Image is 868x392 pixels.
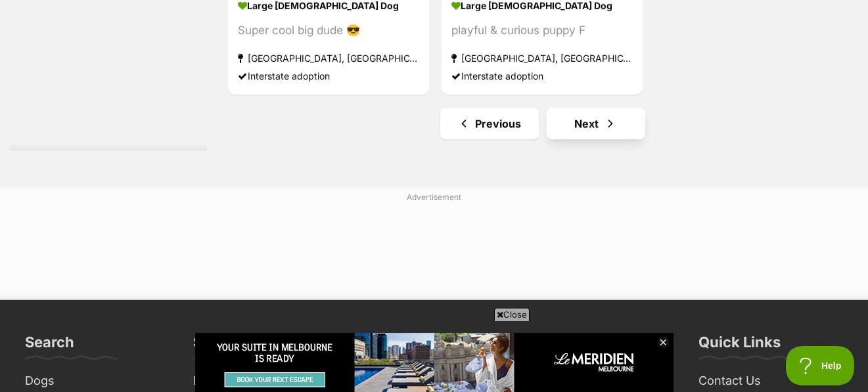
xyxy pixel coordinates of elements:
div: Super cool big dude 😎 [238,22,419,39]
div: playful & curious puppy F [451,22,633,39]
a: Next page [547,108,645,139]
strong: [GEOGRAPHIC_DATA], [GEOGRAPHIC_DATA] [451,49,633,67]
a: Dogs [20,371,175,391]
iframe: Advertisement [116,208,753,287]
a: Previous page [440,108,539,139]
span: Close [494,308,530,321]
div: Interstate adoption [451,67,633,85]
h3: Quick Links [698,333,781,359]
h3: Search [25,333,74,359]
h3: Support [193,333,250,359]
strong: [GEOGRAPHIC_DATA], [GEOGRAPHIC_DATA] [238,49,419,67]
iframe: Advertisement [195,326,674,385]
div: Interstate adoption [238,67,419,85]
a: Donate [188,371,343,391]
a: Contact Us [693,371,848,391]
iframe: Help Scout Beacon - Open [786,346,855,385]
nav: Pagination [227,108,858,139]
